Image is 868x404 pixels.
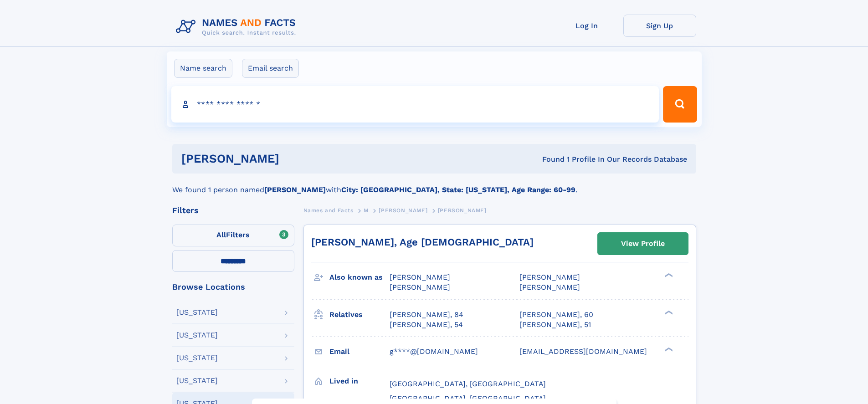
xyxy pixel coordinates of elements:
div: View Profile [621,233,665,254]
h3: Lived in [329,373,390,389]
span: [PERSON_NAME] [390,283,450,291]
div: [US_STATE] [176,377,218,384]
h3: Also known as [329,270,390,285]
b: [PERSON_NAME] [264,185,326,194]
a: [PERSON_NAME], 51 [519,320,591,330]
a: Log In [550,15,623,37]
a: Sign Up [623,15,696,37]
div: [US_STATE] [176,354,218,362]
label: Email search [242,59,299,78]
div: ❯ [663,309,673,315]
label: Filters [172,225,294,246]
span: [EMAIL_ADDRESS][DOMAIN_NAME] [519,347,647,356]
div: [US_STATE] [176,332,218,339]
div: We found 1 person named with . [172,174,696,195]
b: City: [GEOGRAPHIC_DATA], State: [US_STATE], Age Range: 60-99 [341,185,575,194]
h3: Email [329,344,390,359]
div: Found 1 Profile In Our Records Database [411,154,687,164]
h3: Relatives [329,307,390,322]
div: Filters [172,206,294,215]
span: [PERSON_NAME] [519,283,580,291]
div: Browse Locations [172,283,294,291]
input: search input [171,86,659,123]
a: [PERSON_NAME], Age [DEMOGRAPHIC_DATA] [311,236,534,248]
a: [PERSON_NAME], 54 [390,320,463,330]
a: [PERSON_NAME] [379,205,427,216]
h1: [PERSON_NAME] [181,153,411,164]
div: ❯ [663,346,673,352]
span: [GEOGRAPHIC_DATA], [GEOGRAPHIC_DATA] [390,394,546,403]
span: [PERSON_NAME] [438,207,487,214]
span: [PERSON_NAME] [390,273,450,281]
a: View Profile [598,233,688,255]
a: [PERSON_NAME], 60 [519,310,593,320]
span: [PERSON_NAME] [519,273,580,281]
span: [PERSON_NAME] [379,207,427,214]
span: All [216,230,226,239]
button: Search Button [663,86,697,123]
div: ❯ [663,272,673,278]
a: M [364,205,369,216]
a: Names and Facts [303,205,354,216]
span: M [364,207,369,214]
img: Logo Names and Facts [172,15,303,39]
a: [PERSON_NAME], 84 [390,310,463,320]
label: Name search [174,59,232,78]
span: [GEOGRAPHIC_DATA], [GEOGRAPHIC_DATA] [390,379,546,388]
div: [US_STATE] [176,309,218,316]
